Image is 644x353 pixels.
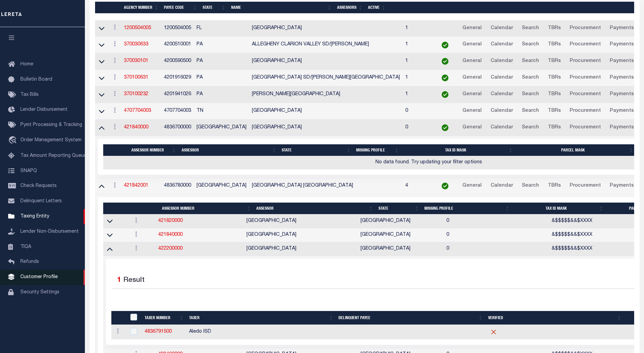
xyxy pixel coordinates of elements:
[403,53,434,70] td: 1
[487,56,516,67] a: Calendar
[200,2,228,14] th: State: activate to sort column ascending
[161,20,194,37] td: 1200504005
[145,329,172,334] a: 4836791500
[117,277,121,284] span: 1
[20,107,68,112] span: Lender Disbursement
[607,72,637,83] a: Payments
[194,20,249,37] td: FL
[161,86,194,103] td: 4201941026
[487,23,516,34] a: Calendar
[459,23,485,34] a: General
[279,144,354,156] th: State: activate to sort column ascending
[607,23,637,34] a: Payments
[20,244,31,249] span: TIQA
[249,70,403,86] td: [GEOGRAPHIC_DATA] SD/[PERSON_NAME][GEOGRAPHIC_DATA]
[20,62,33,67] span: Home
[161,103,194,120] td: 4707704003
[567,89,604,100] a: Procurement
[567,181,604,191] a: Procurement
[20,184,57,188] span: Check Requests
[249,120,403,136] td: [GEOGRAPHIC_DATA]
[567,122,604,133] a: Procurement
[442,183,448,189] img: check-icon-green.svg
[459,106,485,117] a: General
[20,275,58,279] span: Customer Profile
[459,89,485,100] a: General
[607,89,637,100] a: Payments
[516,144,636,156] th: Parcel Mask: activate to sort column ascending
[607,56,637,67] a: Payments
[444,242,528,256] td: 0
[20,290,59,295] span: Security Settings
[249,20,403,37] td: [GEOGRAPHIC_DATA]
[358,242,444,256] td: [GEOGRAPHIC_DATA]
[249,86,403,103] td: [PERSON_NAME][GEOGRAPHIC_DATA]
[545,181,564,191] a: TBRs
[228,2,334,14] th: Name: activate to sort column ascending
[552,246,592,251] span: &$$$$$&&$XXXX
[519,89,542,100] a: Search
[519,106,542,117] a: Search
[161,37,194,53] td: 4200510001
[334,2,365,14] th: Assessors: activate to sort column ascending
[244,228,358,242] td: [GEOGRAPHIC_DATA]
[607,122,637,133] a: Payments
[552,232,592,237] span: &$$$$$&&$XXXX
[487,122,516,133] a: Calendar
[403,20,434,37] td: 1
[487,89,516,100] a: Calendar
[459,122,485,133] a: General
[158,246,183,251] a: 422200000
[179,144,279,156] th: Assessor: activate to sort column ascending
[519,181,542,191] a: Search
[244,242,358,256] td: [GEOGRAPHIC_DATA]
[422,203,512,214] th: Missing Profile: activate to sort column ascending
[161,178,194,194] td: 4836780000
[358,228,444,242] td: [GEOGRAPHIC_DATA]
[485,311,624,325] th: Verified: activate to sort column ascending
[442,75,448,81] img: check-icon-green.svg
[403,120,434,136] td: 0
[512,203,606,214] th: Tax ID Mask: activate to sort column ascending
[545,106,564,117] a: TBRs
[519,72,542,83] a: Search
[20,138,81,143] span: Order Management System
[519,122,542,133] a: Search
[545,89,564,100] a: TBRs
[403,103,434,120] td: 0
[459,56,485,67] a: General
[254,203,376,214] th: Assessor: activate to sort column ascending
[607,39,637,50] a: Payments
[161,70,194,86] td: 4201916029
[161,120,194,136] td: 4836700000
[194,103,249,120] td: TN
[567,39,604,50] a: Procurement
[186,311,336,325] th: Taxer: activate to sort column ascending
[8,136,19,145] i: travel_explore
[459,39,485,50] a: General
[442,91,448,98] img: check-icon-green.svg
[161,2,200,14] th: Payee Code: activate to sort column ascending
[365,2,388,14] th: Active: activate to sort column ascending
[20,153,87,158] span: Tax Amount Reporting Queue
[124,92,148,97] a: 370100232
[519,23,542,34] a: Search
[186,325,336,339] td: Aledo ISD
[567,106,604,117] a: Procurement
[20,259,39,264] span: Refunds
[519,39,542,50] a: Search
[20,123,82,127] span: Pymt Processing & Tracking
[444,214,528,228] td: 0
[124,183,148,188] a: 421842001
[519,56,542,67] a: Search
[336,311,485,325] th: Delinquent Payee: activate to sort column ascending
[403,178,434,194] td: 4
[607,181,637,191] a: Payments
[545,56,564,67] a: TBRs
[194,178,249,194] td: [GEOGRAPHIC_DATA]
[567,72,604,83] a: Procurement
[249,178,403,194] td: [GEOGRAPHIC_DATA] [GEOGRAPHIC_DATA]
[545,72,564,83] a: TBRs
[20,168,37,173] span: SNAPQ
[444,228,528,242] td: 0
